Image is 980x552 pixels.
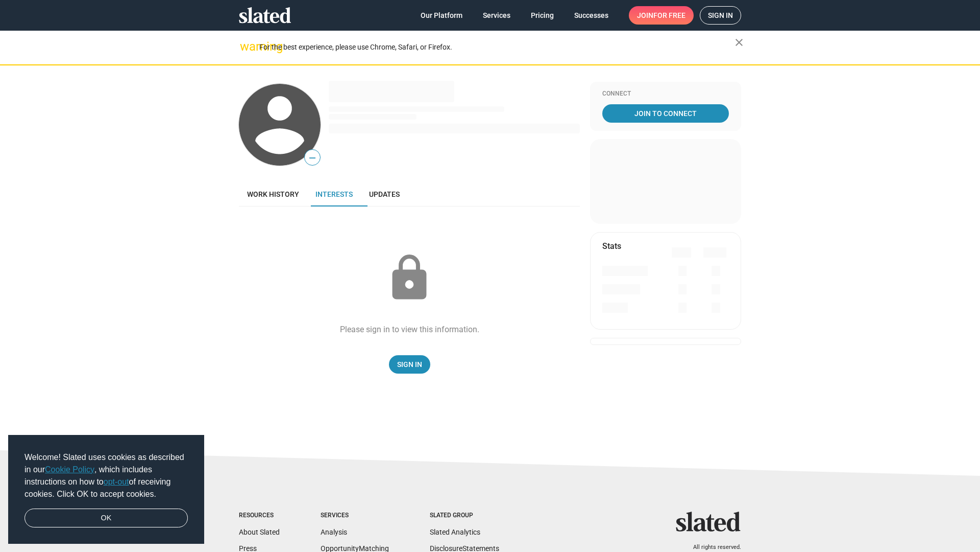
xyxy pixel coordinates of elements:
a: dismiss cookie message [24,509,188,528]
span: Updates [369,190,400,198]
a: Analysis [321,528,347,536]
span: for free [653,6,685,25]
a: Services [475,6,519,25]
div: cookieconsent [8,435,204,544]
a: Slated Analytics [430,528,480,536]
a: opt-out [104,477,129,486]
mat-card-title: Stats [602,241,621,251]
span: Successes [574,6,608,25]
mat-icon: lock [384,252,435,304]
a: Sign In [389,355,430,374]
a: Work history [239,182,307,206]
div: For the best experience, please use Chrome, Safari, or Firefox. [259,40,735,54]
div: Please sign in to view this information. [340,324,479,335]
span: Pricing [531,6,554,25]
a: Interests [307,182,361,206]
mat-icon: close [733,36,745,49]
a: Cookie Policy [45,465,94,474]
div: Services [321,512,389,520]
a: Joinfor free [629,6,694,25]
span: — [305,151,320,165]
span: Services [483,6,510,25]
a: Join To Connect [602,104,729,123]
mat-icon: warning [240,40,252,53]
a: Successes [566,6,617,25]
span: Work history [247,190,299,198]
span: Sign in [708,7,733,24]
a: Pricing [523,6,562,25]
a: Updates [361,182,408,206]
span: Join [637,6,685,25]
a: Our Platform [412,6,471,25]
span: Our Platform [421,6,462,25]
div: Connect [602,90,729,98]
a: Sign in [700,6,741,25]
div: Resources [239,512,280,520]
span: Welcome! Slated uses cookies as described in our , which includes instructions on how to of recei... [24,451,188,500]
a: About Slated [239,528,280,536]
span: Join To Connect [604,104,727,123]
div: Slated Group [430,512,499,520]
span: Interests [315,190,353,198]
span: Sign In [397,355,422,374]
